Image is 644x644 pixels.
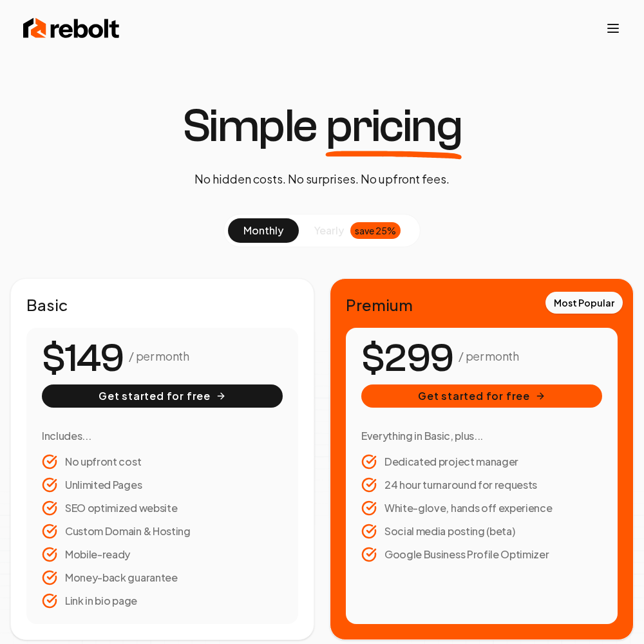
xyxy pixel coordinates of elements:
[361,477,602,493] li: 24 hour turnaround for requests
[299,218,416,243] button: yearlysave 25%
[361,428,602,444] h3: Everything in Basic, plus...
[243,223,283,237] span: monthly
[42,547,283,562] li: Mobile-ready
[361,547,602,562] li: Google Business Profile Optimizer
[314,223,344,238] span: yearly
[42,570,283,585] li: Money-back guarantee
[42,384,283,408] button: Get started for free
[361,524,602,539] li: Social media posting (beta)
[23,15,120,41] img: Rebolt Logo
[545,292,623,314] div: Most Popular
[361,454,602,469] li: Dedicated project manager
[42,428,283,444] h3: Includes...
[26,294,298,315] h2: Basic
[42,454,283,469] li: No upfront cost
[42,593,283,609] li: Link in bio page
[459,347,518,365] p: / per month
[605,21,621,36] button: Toggle mobile menu
[361,384,602,408] button: Get started for free
[361,330,453,388] number-flow-react: $299
[42,524,283,539] li: Custom Domain & Hosting
[42,500,283,516] li: SEO optimized website
[361,500,602,516] li: White-glove, hands off experience
[346,294,618,315] h2: Premium
[228,218,299,243] button: monthly
[350,222,401,239] div: save 25%
[326,103,462,149] span: pricing
[182,103,462,149] h1: Simple
[42,330,124,388] number-flow-react: $149
[42,477,283,493] li: Unlimited Pages
[194,170,450,188] p: No hidden costs. No surprises. No upfront fees.
[129,347,189,365] p: / per month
